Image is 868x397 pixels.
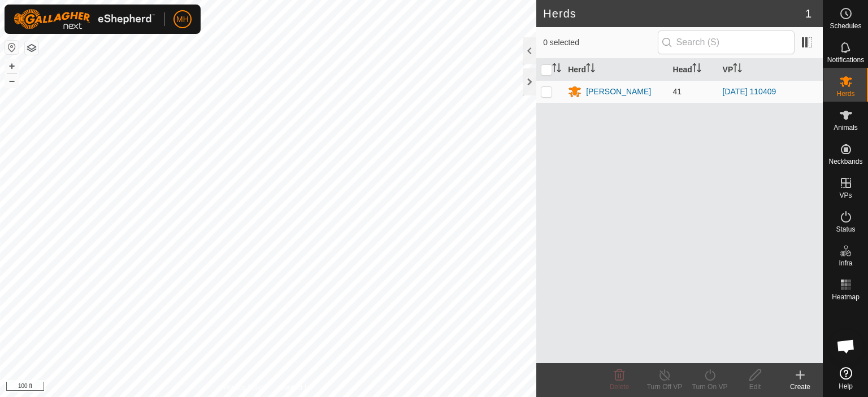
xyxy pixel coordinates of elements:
button: Reset Map [5,41,19,54]
span: 0 selected [543,37,657,49]
span: Status [836,226,855,233]
span: Neckbands [828,158,862,165]
a: Open chat [829,329,863,363]
div: Edit [732,382,778,392]
span: Notifications [827,56,864,63]
a: [DATE] 110409 [723,87,776,96]
th: Herd [563,59,668,81]
span: 41 [673,87,682,96]
th: VP [718,59,823,81]
p-sorticon: Activate to sort [586,65,595,74]
th: Head [669,59,718,81]
img: Gallagher Logo [14,9,155,29]
div: Turn On VP [687,382,732,392]
span: Heatmap [832,294,860,300]
h2: Herds [543,7,805,20]
p-sorticon: Activate to sort [733,65,742,74]
span: 1 [805,5,811,22]
span: VPs [839,192,852,199]
span: Infra [839,260,852,267]
span: Schedules [830,23,861,29]
div: Turn Off VP [642,382,687,392]
span: Animals [834,124,858,131]
a: Contact Us [279,382,313,392]
button: Map Layers [25,41,38,55]
a: Privacy Policy [224,382,266,392]
div: [PERSON_NAME] [586,86,651,98]
p-sorticon: Activate to sort [692,65,701,74]
input: Search (S) [658,30,795,54]
span: Herds [836,90,854,97]
p-sorticon: Activate to sort [552,65,561,74]
span: MH [176,14,189,25]
button: – [5,74,19,88]
a: Help [823,363,868,394]
div: Create [778,382,823,392]
span: Help [839,383,853,390]
span: Delete [610,383,630,391]
button: + [5,59,19,73]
